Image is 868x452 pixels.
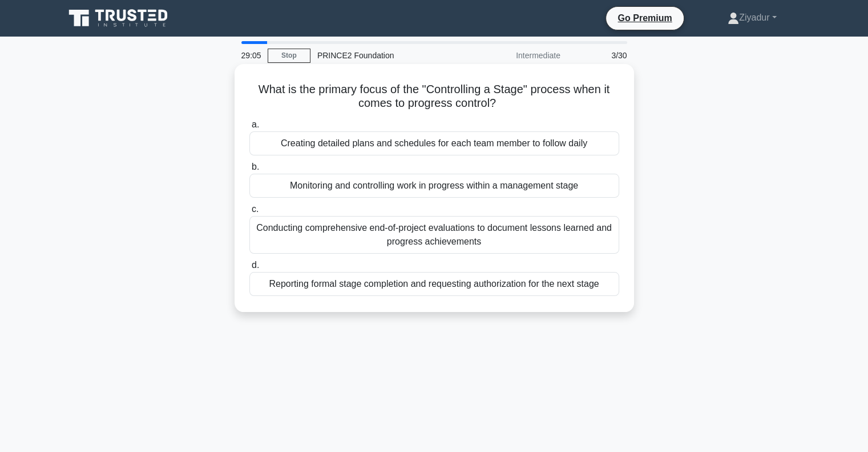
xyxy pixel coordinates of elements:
div: PRINCE2 Foundation [310,44,467,67]
span: c. [252,204,259,214]
span: d. [252,260,259,270]
span: a. [252,119,259,129]
div: Conducting comprehensive end-of-project evaluations to document lessons learned and progress achi... [249,216,619,254]
div: 3/30 [567,44,634,67]
a: Go Premium [611,11,679,25]
h5: What is the primary focus of the "Controlling a Stage" process when it comes to progress control? [248,82,620,111]
div: Reporting formal stage completion and requesting authorization for the next stage [249,272,619,296]
a: Ziyadur [700,6,804,29]
div: 29:05 [235,44,268,67]
div: Creating detailed plans and schedules for each team member to follow daily [249,131,619,155]
div: Intermediate [467,44,567,67]
a: Stop [268,49,310,63]
div: Monitoring and controlling work in progress within a management stage [249,174,619,198]
span: b. [252,162,259,171]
